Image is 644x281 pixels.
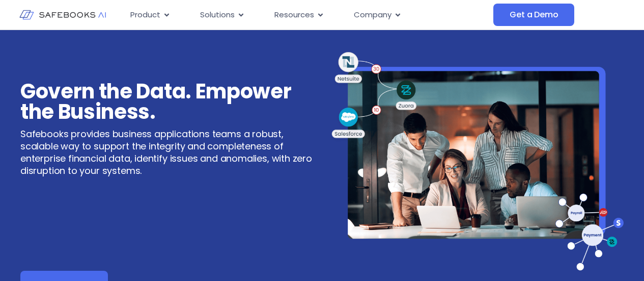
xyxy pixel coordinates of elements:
nav: Menu [122,5,493,25]
a: Get a Demo [493,4,574,26]
h3: Govern the Data. Empower the Business. [20,81,317,122]
p: Safebooks provides business applications teams a robust, scalable way to support the integrity an... [20,128,317,177]
span: Resources [274,9,314,21]
span: Solutions [200,9,235,21]
span: Get a Demo [510,10,558,20]
img: Safebooks for Business Applications Teams 1 [327,50,624,271]
div: Menu Toggle [122,5,493,25]
span: Product [130,9,160,21]
span: Company [354,9,391,21]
